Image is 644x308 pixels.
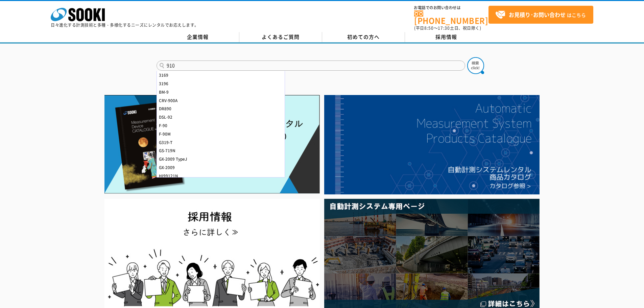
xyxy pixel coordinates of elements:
div: DR890 [157,104,285,113]
p: 日々進化する計測技術と多種・多様化するニーズにレンタルでお応えします。 [51,23,199,27]
span: 初めての方へ [347,33,380,41]
a: 企業情報 [157,32,239,42]
strong: お見積り･お問い合わせ [509,10,566,19]
div: 3169 [157,71,285,79]
div: DSL-92 [157,113,285,121]
a: お見積り･お問い合わせはこちら [488,6,593,24]
a: 採用情報 [405,32,488,42]
div: GS-719N [157,146,285,155]
a: 初めての方へ [322,32,405,42]
div: GX-2009 [157,163,285,172]
div: BM-9 [157,88,285,96]
span: お電話でのお問い合わせは [414,6,488,10]
div: F-90M [157,130,285,138]
img: 自動計測システムカタログ [324,95,540,194]
div: GX-2009 TypeJ [157,155,285,163]
input: 商品名、型式、NETIS番号を入力してください [157,61,465,71]
span: 8:50 [424,25,434,31]
span: 17:30 [438,25,450,31]
span: (平日 ～ 土日、祝日除く) [414,25,481,31]
span: はこちら [495,10,586,20]
a: [PHONE_NUMBER] [414,10,488,24]
img: Catalog Ver10 [104,95,320,194]
a: よくあるご質問 [239,32,322,42]
div: F-90 [157,121,285,130]
img: btn_search.png [467,57,484,74]
div: 3196 [157,79,285,88]
div: HI99121N [157,172,285,180]
div: CRV-900A [157,96,285,105]
div: G319-T [157,138,285,147]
